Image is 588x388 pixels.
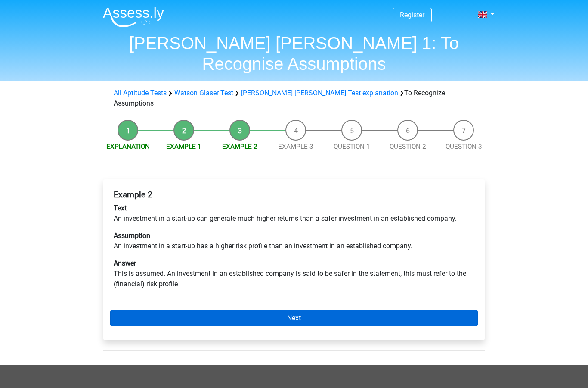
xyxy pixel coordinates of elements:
[103,7,164,27] img: Assessly
[110,310,478,326] a: Next
[174,89,233,97] a: Watson Glaser Test
[114,231,474,251] p: An investment in a start-up has a higher risk profile than an investment in an established company.
[114,204,127,212] b: Text
[114,203,474,224] p: An investment in a start-up can generate much higher returns than a safer investment in an establ...
[166,143,201,150] a: Example 1
[106,143,150,150] a: Explanation
[110,88,478,109] div: To Recognize Assumptions
[114,232,150,240] b: Assumption
[114,258,474,289] p: This is assumed. An investment in an established company is said to be safer in the statement, th...
[114,190,152,200] b: Example 2
[278,143,313,150] a: Example 3
[400,11,424,19] a: Register
[96,33,492,74] h1: [PERSON_NAME] [PERSON_NAME] 1: To Recognise Assumptions
[222,143,257,150] a: Example 2
[114,89,167,97] a: All Aptitude Tests
[390,143,426,150] a: Question 2
[334,143,370,150] a: Question 1
[446,143,482,150] a: Question 3
[114,259,136,267] b: Answer
[241,89,398,97] a: [PERSON_NAME] [PERSON_NAME] Test explanation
